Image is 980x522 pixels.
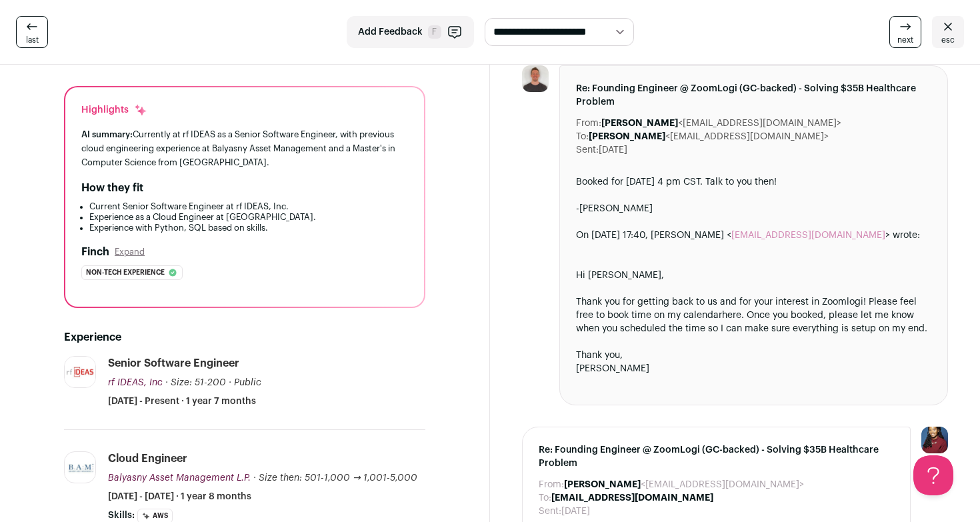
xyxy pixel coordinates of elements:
[889,16,921,48] a: next
[576,82,931,109] span: Re: Founding Engineer @ ZoomLogi (GC-backed) - Solving $35B Healthcare Problem
[81,127,408,169] div: Currently at rf IDEAS as a Senior Software Engineer, with previous cloud engineering experience a...
[576,117,601,130] dt: From:
[932,16,964,48] a: esc
[89,201,408,212] li: Current Senior Software Engineer at rf IDEAS, Inc.
[601,119,678,128] b: [PERSON_NAME]
[551,493,713,503] b: [EMAIL_ADDRESS][DOMAIN_NAME]
[81,244,109,260] h2: Finch
[253,473,417,483] span: · Size then: 501-1,000 → 1,001-5,000
[576,362,931,375] div: [PERSON_NAME]
[108,378,163,387] span: rf IDEAS, Inc
[941,35,955,45] span: esc
[16,16,48,48] a: last
[81,130,133,139] span: AI summary:
[576,143,599,157] dt: Sent:
[89,212,408,223] li: Experience as a Cloud Engineer at [GEOGRAPHIC_DATA].
[731,231,885,240] a: [EMAIL_ADDRESS][DOMAIN_NAME]
[539,505,561,518] dt: Sent:
[81,103,147,117] div: Highlights
[108,356,239,371] div: Senior Software Engineer
[428,25,441,39] span: F
[576,202,931,215] div: -[PERSON_NAME]
[108,451,187,466] div: Cloud Engineer
[234,378,261,387] span: Public
[601,117,841,130] dd: <[EMAIL_ADDRESS][DOMAIN_NAME]>
[576,229,931,255] blockquote: On [DATE] 17:40, [PERSON_NAME] < > wrote:
[358,25,423,39] span: Add Feedback
[913,455,953,495] iframe: Help Scout Beacon - Open
[564,478,804,491] dd: <[EMAIL_ADDRESS][DOMAIN_NAME]>
[564,480,641,489] b: [PERSON_NAME]
[229,376,231,389] span: ·
[539,491,551,505] dt: To:
[65,461,95,475] img: 3ae082d01d971f07e361c643adc560a7a9d509191dcbcb22b0090aaa15ec698c.jpg
[897,35,913,45] span: next
[576,269,931,282] div: Hi [PERSON_NAME],
[589,130,829,143] dd: <[EMAIL_ADDRESS][DOMAIN_NAME]>
[921,427,948,453] img: 10010497-medium_jpg
[115,247,145,257] button: Expand
[576,349,931,362] div: Thank you,
[589,132,665,141] b: [PERSON_NAME]
[576,130,589,143] dt: To:
[599,143,627,157] dd: [DATE]
[539,443,894,470] span: Re: Founding Engineer @ ZoomLogi (GC-backed) - Solving $35B Healthcare Problem
[539,478,564,491] dt: From:
[576,175,931,189] div: Booked for [DATE] 4 pm CST. Talk to you then!
[522,65,549,92] img: e95c6fce4e3af237c3f77b133d39624a5c1647f08111b0b4e7d637059eeb8ba3
[108,509,135,522] span: Skills:
[86,266,165,279] span: Non-tech experience
[64,329,425,345] h2: Experience
[108,473,251,483] span: Balyasny Asset Management L.P.
[89,223,408,233] li: Experience with Python, SQL based on skills.
[576,295,931,335] div: Thank you for getting back to us and for your interest in Zoomlogi! Please feel free to book time...
[81,180,143,196] h2: How they fit
[108,490,251,503] span: [DATE] - [DATE] · 1 year 8 months
[108,395,256,408] span: [DATE] - Present · 1 year 7 months
[26,35,39,45] span: last
[561,505,590,518] dd: [DATE]
[722,311,741,320] a: here
[165,378,226,387] span: · Size: 51-200
[65,357,95,387] img: 8c2bf674f1abf3a48f5432ef6919e4a602a0392740ec72877e993e658dc5b485.jpg
[347,16,474,48] button: Add Feedback F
